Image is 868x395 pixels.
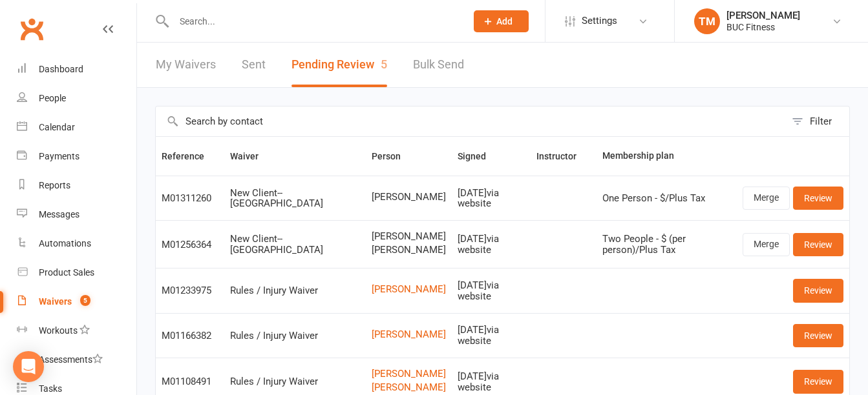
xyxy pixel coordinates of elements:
[230,330,360,341] div: Rules / Injury Waiver
[372,329,446,340] a: [PERSON_NAME]
[372,369,446,380] a: [PERSON_NAME]
[17,345,136,374] a: Assessments
[793,187,843,210] a: Review
[372,382,446,393] a: [PERSON_NAME]
[230,188,360,209] div: New Client--[GEOGRAPHIC_DATA]
[458,371,525,392] div: [DATE] via website
[242,43,266,87] a: Sent
[372,245,446,256] span: [PERSON_NAME]
[39,209,79,219] div: Messages
[458,148,500,164] button: Signed
[170,12,457,30] input: Search...
[726,21,800,33] div: BUC Fitness
[602,234,731,255] div: Two People - $ (per person)/Plus Tax
[162,148,218,164] button: Reference
[17,258,136,287] a: Product Sales
[13,351,44,382] div: Open Intercom Messenger
[39,267,94,278] div: Product Sales
[458,280,525,301] div: [DATE] via website
[39,122,75,132] div: Calendar
[39,383,62,394] div: Tasks
[743,187,790,210] a: Merge
[496,16,513,26] span: Add
[162,151,218,161] span: Reference
[39,325,78,336] div: Workouts
[17,229,136,258] a: Automations
[597,137,737,176] th: Membership plan
[230,234,360,255] div: New Client--[GEOGRAPHIC_DATA]
[458,325,525,346] div: [DATE] via website
[372,284,446,295] a: [PERSON_NAME]
[381,57,387,71] span: 5
[39,180,70,190] div: Reports
[413,43,464,87] a: Bulk Send
[39,93,66,103] div: People
[372,231,446,242] span: [PERSON_NAME]
[810,114,832,129] div: Filter
[372,151,415,161] span: Person
[162,330,218,341] div: M01166382
[156,106,785,136] input: Search by contact
[230,376,360,387] div: Rules / Injury Waiver
[80,295,90,306] span: 5
[458,234,525,255] div: [DATE] via website
[230,285,360,296] div: Rules / Injury Waiver
[39,151,79,161] div: Payments
[17,55,136,84] a: Dashboard
[16,13,48,45] a: Clubworx
[17,84,136,113] a: People
[582,6,617,35] span: Settings
[162,285,218,296] div: M01233975
[39,64,83,74] div: Dashboard
[17,316,136,345] a: Workouts
[39,296,72,307] div: Waivers
[602,193,731,204] div: One Person - $/Plus Tax
[17,287,136,316] a: Waivers 5
[536,151,591,161] span: Instructor
[291,43,387,87] button: Pending Review5
[230,148,273,164] button: Waiver
[785,106,849,136] button: Filter
[694,8,720,34] div: TM
[458,151,500,161] span: Signed
[17,142,136,171] a: Payments
[372,148,415,164] button: Person
[17,171,136,200] a: Reports
[162,193,218,204] div: M01311260
[743,233,790,256] a: Merge
[458,188,525,209] div: [DATE] via website
[536,148,591,164] button: Instructor
[230,151,273,161] span: Waiver
[793,324,843,347] a: Review
[17,200,136,229] a: Messages
[17,113,136,142] a: Calendar
[793,233,843,256] a: Review
[162,239,218,250] div: M01256364
[726,10,800,21] div: [PERSON_NAME]
[474,10,529,32] button: Add
[39,354,103,365] div: Assessments
[39,238,91,248] div: Automations
[372,192,446,203] span: [PERSON_NAME]
[162,376,218,387] div: M01108491
[793,370,843,393] a: Review
[793,279,843,302] a: Review
[156,43,216,87] a: My Waivers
